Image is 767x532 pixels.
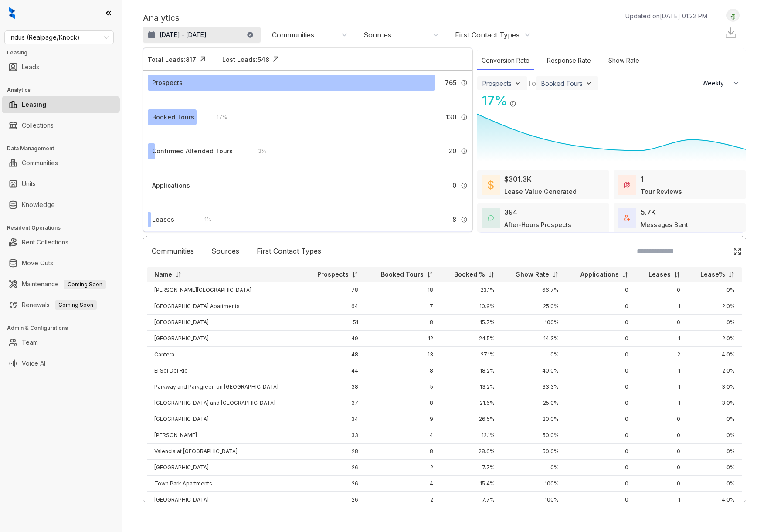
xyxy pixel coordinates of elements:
[147,427,303,444] td: [PERSON_NAME]
[477,51,534,70] div: Conversion Rate
[488,215,494,221] img: AfterHoursConversations
[440,347,502,363] td: 27.1%
[7,224,122,232] h3: Resident Operations
[22,196,55,213] a: Knowledge
[566,492,635,508] td: 0
[147,411,303,427] td: [GEOGRAPHIC_DATA]
[365,347,440,363] td: 13
[365,331,440,347] td: 12
[22,254,53,272] a: Move Outs
[303,298,365,315] td: 64
[22,296,97,314] a: RenewalsComing Soon
[303,331,365,347] td: 49
[687,379,742,395] td: 3.0%
[10,31,109,44] span: Indus (Realpage/Knock)
[527,78,536,88] div: To
[147,315,303,331] td: [GEOGRAPHIC_DATA]
[566,379,635,395] td: 0
[513,79,522,88] img: ViewFilterArrow
[222,55,269,64] div: Lost Leads: 548
[502,331,566,347] td: 14.3%
[440,282,502,298] td: 23.1%
[687,331,742,347] td: 2.0%
[147,379,303,395] td: Parkway and Parkgreen on [GEOGRAPHIC_DATA]
[454,270,485,279] p: Booked %
[641,187,682,196] div: Tour Reviews
[622,271,628,278] img: sorting
[566,282,635,298] td: 0
[635,460,687,476] td: 0
[635,492,687,508] td: 1
[2,355,120,372] li: Voice AI
[584,79,593,88] img: ViewFilterArrow
[504,220,571,229] div: After-Hours Prospects
[448,146,456,156] span: 20
[687,315,742,331] td: 0%
[7,86,122,94] h3: Analytics
[303,476,365,492] td: 26
[2,154,120,172] li: Communities
[22,234,68,251] a: Rent Collections
[196,215,211,224] div: 1 %
[440,379,502,395] td: 13.2%
[317,270,349,279] p: Prospects
[352,271,358,278] img: sorting
[143,27,261,43] button: [DATE] - [DATE]
[566,411,635,427] td: 0
[22,117,54,134] a: Collections
[566,395,635,411] td: 0
[635,298,687,315] td: 1
[55,300,97,310] span: Coming Soon
[687,282,742,298] td: 0%
[143,11,180,24] p: Analytics
[365,282,440,298] td: 18
[440,444,502,460] td: 28.6%
[147,298,303,315] td: [GEOGRAPHIC_DATA] Apartments
[502,298,566,315] td: 25.0%
[687,395,742,411] td: 3.0%
[303,444,365,460] td: 28
[147,282,303,298] td: [PERSON_NAME][GEOGRAPHIC_DATA]
[674,271,680,278] img: sorting
[452,181,456,190] span: 0
[365,395,440,411] td: 8
[687,411,742,427] td: 0%
[566,444,635,460] td: 0
[148,55,196,64] div: Total Leads: 817
[566,315,635,331] td: 0
[504,187,577,196] div: Lease Value Generated
[461,79,468,86] img: Info
[509,100,516,107] img: Info
[502,379,566,395] td: 33.3%
[461,114,468,121] img: Info
[641,220,688,229] div: Messages Sent
[440,411,502,427] td: 26.5%
[440,298,502,315] td: 10.9%
[2,275,120,293] li: Maintenance
[22,355,45,372] a: Voice AI
[635,347,687,363] td: 2
[625,11,707,20] p: Updated on [DATE] 01:22 PM
[427,271,433,278] img: sorting
[303,411,365,427] td: 34
[7,145,122,152] h3: Data Management
[9,7,15,19] img: logo
[303,347,365,363] td: 48
[365,363,440,379] td: 8
[365,492,440,508] td: 2
[381,270,424,279] p: Booked Tours
[635,444,687,460] td: 0
[624,215,630,221] img: TotalFum
[2,234,120,251] li: Rent Collections
[303,395,365,411] td: 37
[641,207,656,217] div: 5.7K
[445,78,456,88] span: 765
[455,30,519,40] div: First Contact Types
[22,175,36,193] a: Units
[687,492,742,508] td: 4.0%
[461,182,468,189] img: Info
[22,96,46,113] a: Leasing
[502,476,566,492] td: 100%
[365,315,440,331] td: 8
[2,254,120,272] li: Move Outs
